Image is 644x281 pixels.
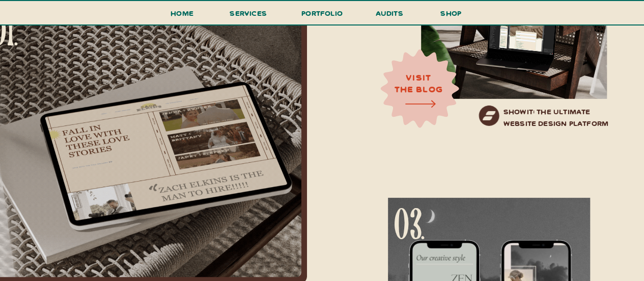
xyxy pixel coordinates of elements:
[380,71,458,99] h3: visit the blog
[298,7,346,25] a: portfolio
[166,7,198,25] a: Home
[427,7,475,24] a: shop
[374,7,405,24] a: audits
[384,206,434,270] h2: 03.
[227,7,270,25] a: services
[503,106,624,135] a: Showit: The Ultimate Website Design Platform
[380,71,458,99] a: visitthe blog
[230,8,267,18] span: services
